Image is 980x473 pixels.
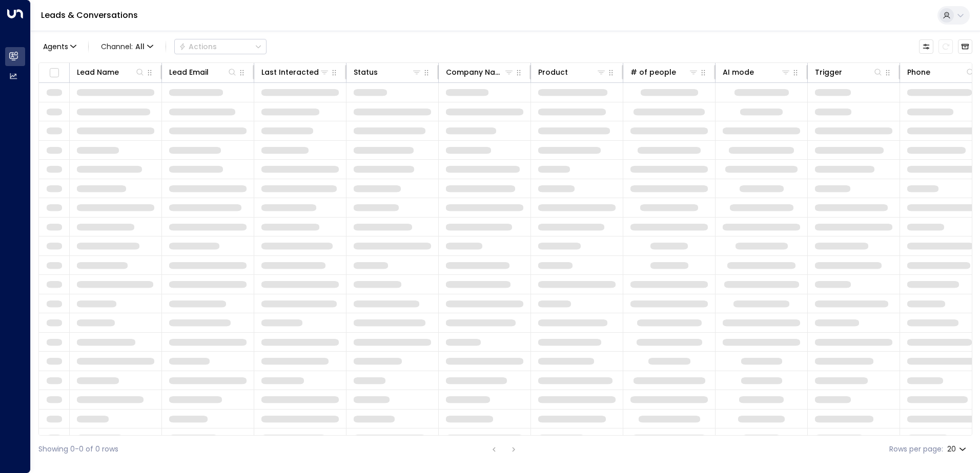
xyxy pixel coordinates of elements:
[41,9,138,21] a: Leads & Conversations
[261,66,319,78] div: Last Interacted
[907,66,930,78] div: Phone
[446,66,504,78] div: Company Name
[907,66,975,78] div: Phone
[815,66,883,78] div: Trigger
[947,442,968,457] div: 20
[77,66,145,78] div: Lead Name
[43,43,68,50] span: Agents
[958,39,972,54] button: Archived Leads
[169,66,237,78] div: Lead Email
[38,39,80,54] button: Agents
[487,443,520,456] nav: pagination navigation
[630,66,676,78] div: # of people
[174,39,267,54] div: Button group with a nested menu
[446,66,514,78] div: Company Name
[135,42,145,51] span: All
[538,66,606,78] div: Product
[174,39,267,54] button: Actions
[919,39,933,54] button: Customize
[169,66,209,78] div: Lead Email
[938,39,953,54] span: Refresh
[97,39,157,54] button: Channel:All
[354,66,422,78] div: Status
[815,66,842,78] div: Trigger
[538,66,568,78] div: Product
[97,39,157,54] span: Channel:
[723,66,754,78] div: AI mode
[261,66,330,78] div: Last Interacted
[889,444,943,455] label: Rows per page:
[630,66,699,78] div: # of people
[354,66,378,78] div: Status
[38,444,118,455] div: Showing 0-0 of 0 rows
[723,66,791,78] div: AI mode
[179,42,217,51] div: Actions
[77,66,119,78] div: Lead Name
